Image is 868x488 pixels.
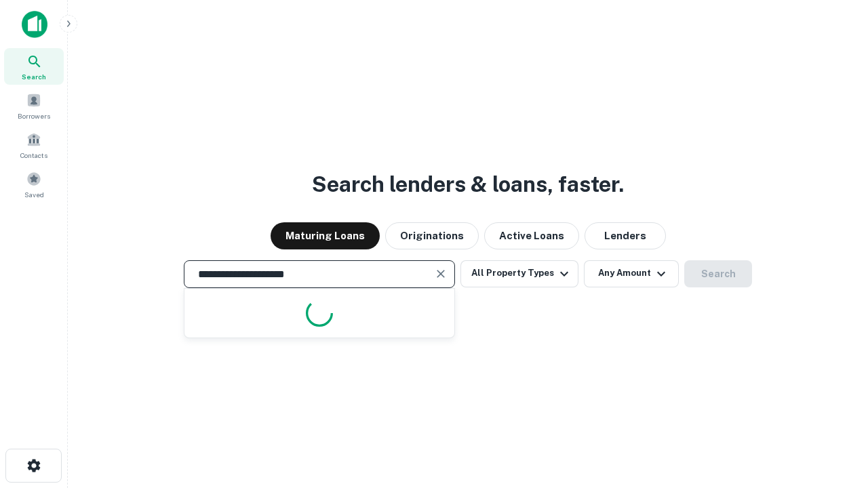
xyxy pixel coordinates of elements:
[460,260,578,287] button: All Property Types
[271,222,380,249] button: Maturing Loans
[800,380,868,445] iframe: Chat Widget
[385,222,479,249] button: Originations
[20,150,47,161] span: Contacts
[24,189,44,200] span: Saved
[312,168,624,201] h3: Search lenders & loans, faster.
[4,48,64,85] a: Search
[4,127,64,163] a: Contacts
[484,222,579,249] button: Active Loans
[431,264,450,283] button: Clear
[585,222,666,249] button: Lenders
[4,166,64,203] a: Saved
[22,11,47,38] img: capitalize-icon.png
[18,110,50,121] span: Borrowers
[22,71,46,82] span: Search
[4,87,64,124] a: Borrowers
[584,260,679,287] button: Any Amount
